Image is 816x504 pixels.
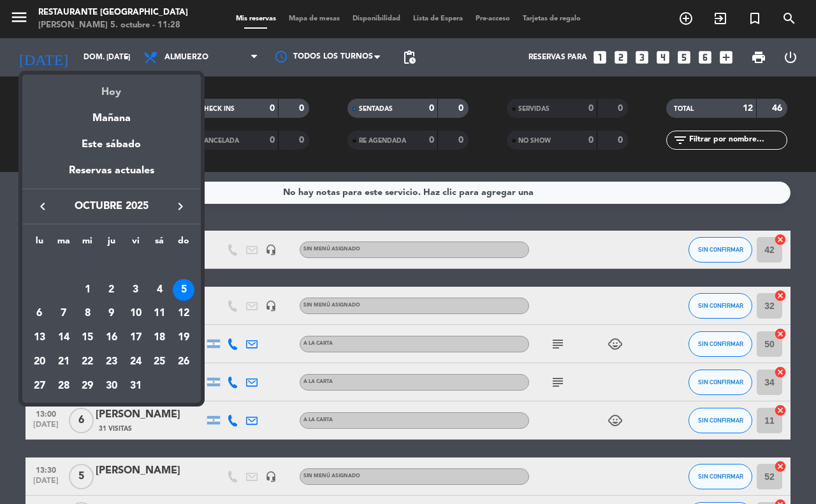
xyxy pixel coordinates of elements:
div: 10 [125,303,147,325]
div: 30 [101,375,122,397]
td: 21 de octubre de 2025 [52,350,76,374]
div: 8 [76,303,98,325]
th: miércoles [75,234,99,254]
div: 20 [29,351,50,373]
td: 20 de octubre de 2025 [27,350,52,374]
button: keyboard_arrow_left [31,198,54,215]
div: 9 [101,303,122,325]
td: 18 de octubre de 2025 [148,326,172,350]
td: 3 de octubre de 2025 [124,278,148,302]
div: 12 [173,303,194,325]
div: 15 [76,327,98,349]
div: 5 [173,279,194,301]
div: 21 [53,351,75,373]
td: 10 de octubre de 2025 [124,302,148,326]
th: viernes [124,234,148,254]
div: 6 [29,303,50,325]
th: domingo [171,234,196,254]
td: 17 de octubre de 2025 [124,326,148,350]
th: jueves [99,234,124,254]
td: 19 de octubre de 2025 [171,326,196,350]
div: 7 [53,303,75,325]
div: Hoy [22,75,201,101]
td: 25 de octubre de 2025 [148,350,172,374]
button: keyboard_arrow_right [169,198,192,215]
td: 12 de octubre de 2025 [171,302,196,326]
i: keyboard_arrow_left [35,199,50,214]
td: 30 de octubre de 2025 [99,374,124,398]
td: 1 de octubre de 2025 [75,278,99,302]
div: 3 [125,279,147,301]
div: Reservas actuales [22,162,201,189]
div: 26 [173,351,194,373]
div: 23 [101,351,122,373]
div: Este sábado [22,127,201,162]
div: 25 [149,351,170,373]
div: Mañana [22,101,201,127]
div: 22 [76,351,98,373]
td: 29 de octubre de 2025 [75,374,99,398]
td: 14 de octubre de 2025 [52,326,76,350]
td: 31 de octubre de 2025 [124,374,148,398]
div: 27 [29,375,50,397]
div: 28 [53,375,75,397]
td: 9 de octubre de 2025 [99,302,124,326]
th: martes [52,234,76,254]
td: 22 de octubre de 2025 [75,350,99,374]
td: 8 de octubre de 2025 [75,302,99,326]
i: keyboard_arrow_right [173,199,188,214]
th: sábado [148,234,172,254]
td: 7 de octubre de 2025 [52,302,76,326]
td: 4 de octubre de 2025 [148,278,172,302]
div: 4 [149,279,170,301]
td: 5 de octubre de 2025 [171,278,196,302]
td: 28 de octubre de 2025 [52,374,76,398]
div: 11 [149,303,170,325]
div: 14 [53,327,75,349]
td: 6 de octubre de 2025 [27,302,52,326]
div: 19 [173,327,194,349]
td: 23 de octubre de 2025 [99,350,124,374]
div: 24 [125,351,147,373]
div: 31 [125,375,147,397]
td: 24 de octubre de 2025 [124,350,148,374]
div: 18 [149,327,170,349]
th: lunes [27,234,52,254]
div: 1 [76,279,98,301]
div: 16 [101,327,122,349]
div: 13 [29,327,50,349]
div: 17 [125,327,147,349]
div: 29 [76,375,98,397]
td: 2 de octubre de 2025 [99,278,124,302]
td: 16 de octubre de 2025 [99,326,124,350]
td: 13 de octubre de 2025 [27,326,52,350]
td: OCT. [27,254,196,278]
div: 2 [101,279,122,301]
td: 11 de octubre de 2025 [148,302,172,326]
span: octubre 2025 [54,198,169,215]
td: 15 de octubre de 2025 [75,326,99,350]
td: 26 de octubre de 2025 [171,350,196,374]
td: 27 de octubre de 2025 [27,374,52,398]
